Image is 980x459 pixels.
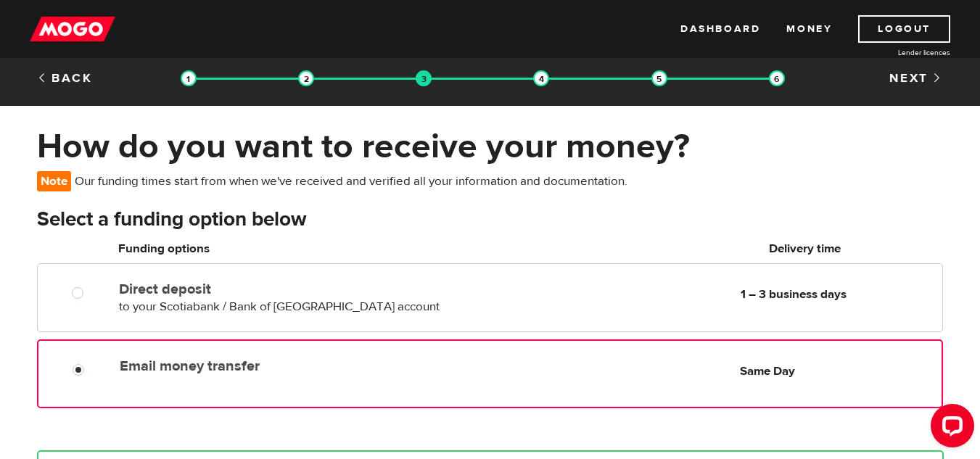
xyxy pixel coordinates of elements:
a: Money [786,15,832,43]
a: Logout [858,15,950,43]
b: Same Day [740,363,795,379]
label: Direct deposit [119,281,453,298]
img: transparent-188c492fd9eaac0f573672f40bb141c2.gif [769,70,785,86]
b: 1 – 3 business days [741,286,847,302]
a: Dashboard [680,15,760,43]
p: Our funding times start from when we've received and verified all your information and documentat... [37,171,634,191]
a: Next [889,70,943,86]
h6: Delivery time [672,240,938,257]
img: transparent-188c492fd9eaac0f573672f40bb141c2.gif [651,70,667,86]
img: transparent-188c492fd9eaac0f573672f40bb141c2.gif [416,70,432,86]
h1: How do you want to receive your money? [37,128,944,165]
span: to your Scotiabank / Bank of [GEOGRAPHIC_DATA] account [119,299,440,315]
a: Back [37,70,93,86]
a: Lender licences [841,47,950,58]
label: Email money transfer [120,357,453,375]
img: mogo_logo-11ee424be714fa7cbb0f0f49df9e16ec.png [30,15,115,43]
img: transparent-188c492fd9eaac0f573672f40bb141c2.gif [298,70,314,86]
iframe: LiveChat chat widget [919,398,980,459]
h6: Funding options [118,240,453,257]
img: transparent-188c492fd9eaac0f573672f40bb141c2.gif [181,70,197,86]
span: Note [37,171,71,191]
h3: Select a funding option below [37,208,944,231]
img: transparent-188c492fd9eaac0f573672f40bb141c2.gif [533,70,549,86]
